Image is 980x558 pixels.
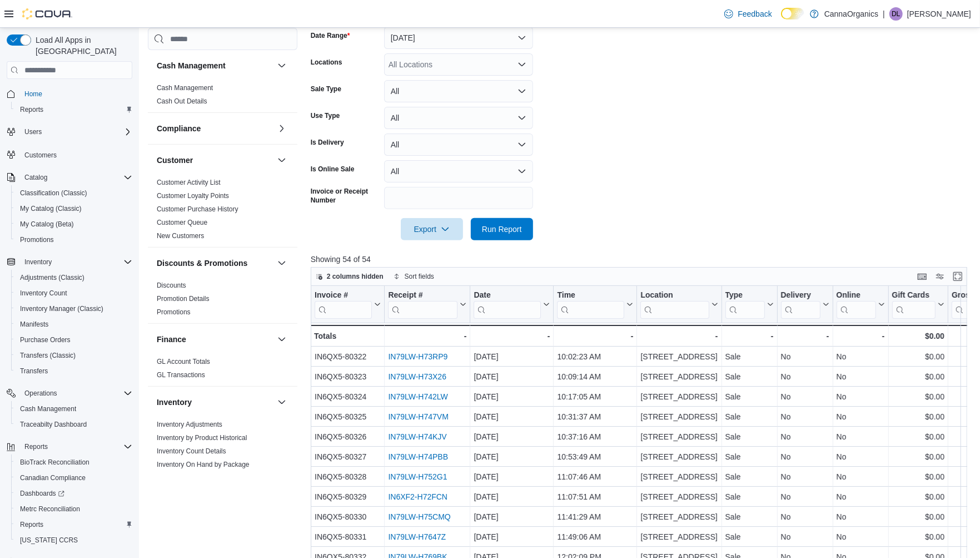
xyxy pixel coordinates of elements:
[16,302,108,315] a: Inventory Manager (Classic)
[557,350,633,363] div: 10:02:23 AM
[388,290,457,301] div: Receipt #
[11,417,137,432] button: Traceabilty Dashboard
[157,433,247,442] span: Inventory by Product Historical
[157,371,205,379] span: GL Transactions
[781,19,782,20] span: Dark Mode
[16,186,132,200] span: Classification (Classic)
[388,432,446,441] a: IN79LW-H74KJV
[640,350,718,363] div: [STREET_ADDRESS]
[157,218,207,227] span: Customer Queue
[20,489,64,498] span: Dashboards
[315,410,381,423] div: IN6QX5-80325
[474,350,550,363] div: [DATE]
[315,290,372,301] div: Invoice #
[315,290,372,319] div: Invoice #
[384,160,533,182] button: All
[557,390,633,403] div: 10:17:05 AM
[157,84,213,92] a: Cash Management
[725,390,773,403] div: Sale
[388,329,466,343] div: -
[16,534,132,547] span: Washington CCRS
[311,254,974,265] p: Showing 54 of 54
[474,470,550,483] div: [DATE]
[148,355,297,386] div: Finance
[275,122,288,135] button: Compliance
[474,290,541,319] div: Date
[157,447,226,455] a: Inventory Count Details
[11,348,137,363] button: Transfers (Classic)
[11,301,137,317] button: Inventory Manager (Classic)
[31,34,132,57] span: Load All Apps in [GEOGRAPHIC_DATA]
[2,86,137,102] button: Home
[892,7,900,21] span: DL
[16,318,132,331] span: Manifests
[157,434,247,442] a: Inventory by Product Historical
[157,178,221,187] span: Customer Activity List
[16,218,132,231] span: My Catalog (Beta)
[16,487,69,500] a: Dashboards
[20,273,84,282] span: Adjustments (Classic)
[157,219,207,226] a: Customer Queue
[11,470,137,486] button: Canadian Compliance
[474,290,550,319] button: Date
[16,502,84,516] a: Metrc Reconciliation
[157,155,273,166] button: Customer
[20,289,67,298] span: Inventory Count
[836,329,884,343] div: -
[22,8,72,19] img: Cova
[907,7,971,21] p: [PERSON_NAME]
[2,254,137,270] button: Inventory
[836,290,884,319] button: Online
[16,202,132,215] span: My Catalog (Classic)
[20,367,48,376] span: Transfers
[780,430,829,443] div: No
[836,390,884,403] div: No
[157,358,210,366] a: GL Account Totals
[157,357,210,366] span: GL Account Totals
[780,290,820,319] div: Delivery
[20,536,78,545] span: [US_STATE] CCRS
[11,532,137,548] button: [US_STATE] CCRS
[916,270,929,283] button: Keyboard shortcuts
[20,171,52,184] button: Catalog
[157,192,229,200] a: Customer Loyalty Points
[157,123,273,134] button: Compliance
[16,364,52,378] a: Transfers
[2,386,137,401] button: Operations
[780,350,829,363] div: No
[725,430,773,443] div: Sale
[157,281,186,290] span: Discounts
[781,8,804,19] input: Dark Mode
[518,60,526,69] button: Open list of options
[388,392,447,401] a: IN79LW-H742LW
[20,440,52,453] button: Reports
[892,370,944,383] div: $0.00
[275,154,288,167] button: Customer
[557,470,633,483] div: 11:07:46 AM
[24,173,47,182] span: Catalog
[157,191,229,200] span: Customer Loyalty Points
[824,7,878,21] p: CannaOrganics
[474,290,541,301] div: Date
[311,270,388,283] button: 2 columns hidden
[388,372,446,381] a: IN79LW-H73X26
[11,517,137,532] button: Reports
[725,370,773,383] div: Sale
[20,320,48,329] span: Manifests
[11,455,137,470] button: BioTrack Reconciliation
[16,456,94,469] a: BioTrack Reconciliation
[24,151,57,160] span: Customers
[557,410,633,423] div: 10:31:37 AM
[20,387,132,400] span: Operations
[16,471,90,485] a: Canadian Compliance
[20,235,54,244] span: Promotions
[157,308,191,316] a: Promotions
[389,270,439,283] button: Sort fields
[16,456,132,469] span: BioTrack Reconciliation
[725,290,764,301] div: Type
[16,364,132,378] span: Transfers
[20,125,132,139] span: Users
[482,224,522,235] span: Run Report
[2,170,137,185] button: Catalog
[16,418,91,431] a: Traceabilty Dashboard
